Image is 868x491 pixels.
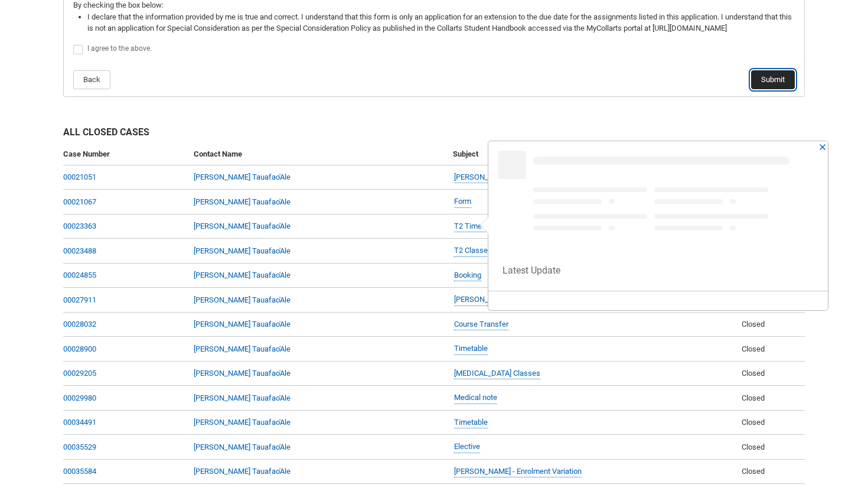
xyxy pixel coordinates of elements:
a: 00023488 [63,246,96,255]
a: [PERSON_NAME] Tauafao'Ale [194,320,291,329]
span: I agree to the above. [87,44,152,53]
a: 00035584 [63,467,96,476]
a: [PERSON_NAME] Tauafao'Ale [194,418,291,427]
a: [PERSON_NAME] Tauafao'Ale [194,344,291,353]
a: 00029205 [63,369,96,378]
span: Closed [742,467,765,476]
a: Medical note [454,392,497,404]
a: [PERSON_NAME] Tauafao'Ale [194,173,291,181]
a: 00029980 [63,394,96,402]
a: T2 Timetable [454,220,498,233]
a: 00035529 [63,443,96,451]
header: Highlights panel header [488,141,828,251]
a: [PERSON_NAME] - Special Consideration [454,171,589,184]
a: 00034491 [63,418,96,427]
a: [PERSON_NAME] Tauafao'Ale [194,369,291,378]
li: I declare that the information provided by me is true and correct. I understand that this form is... [87,11,795,34]
a: [PERSON_NAME] Tauafao'Ale [194,222,291,230]
span: Closed [742,394,765,402]
a: 00028900 [63,344,96,353]
button: Close [818,142,827,151]
a: T2 Classes [454,245,492,257]
span: Closed [742,443,765,451]
span: Closed [742,344,765,353]
a: [PERSON_NAME] Tauafao'Ale [194,443,291,451]
a: [PERSON_NAME] Tauafao'Ale [194,467,291,476]
a: 00028032 [63,320,96,329]
th: Contact Name [189,144,449,165]
button: Back [73,70,110,89]
a: [MEDICAL_DATA] Classes [454,368,540,380]
a: [PERSON_NAME] Tauafao'Ale [194,246,291,255]
a: 00021051 [63,173,96,181]
a: 00023363 [63,222,96,230]
a: 00024855 [63,271,96,279]
a: [PERSON_NAME] Tauafao'Ale [194,271,291,279]
a: Timetable [454,417,488,429]
span: Closed [742,320,765,329]
h2: All Closed Cases [63,125,805,144]
a: Timetable [454,343,488,355]
a: 00021067 [63,197,96,206]
span: Closed [742,369,765,378]
a: [PERSON_NAME] Tauafao'Ale [194,197,291,206]
a: [PERSON_NAME] Tauafao'Ale [194,394,291,402]
span: Closed [742,418,765,427]
a: Form [454,196,471,208]
a: [PERSON_NAME] - Course Transfer - Music [454,294,598,306]
a: [PERSON_NAME] - Enrolment Variation [454,466,582,478]
a: Booking [454,269,481,282]
span: Latest Update [502,265,814,277]
button: Submit [751,70,795,89]
a: [PERSON_NAME] Tauafao'Ale [194,295,291,304]
th: Case Number [63,144,189,165]
a: Course Transfer [454,318,508,331]
a: 00027911 [63,295,96,304]
a: Elective [454,441,480,453]
th: Subject [448,144,737,165]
